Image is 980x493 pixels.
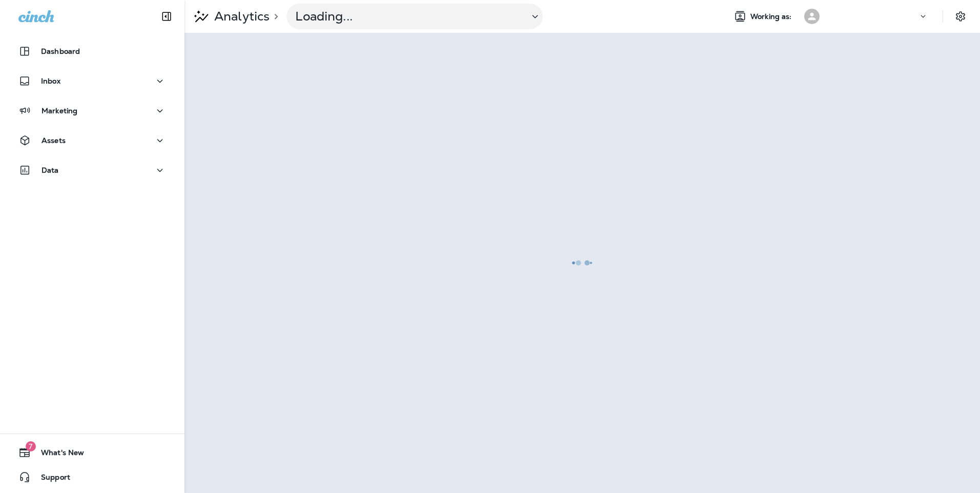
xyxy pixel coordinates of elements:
span: Support [31,473,70,485]
span: 7 [26,441,36,451]
button: Support [10,467,174,487]
button: Inbox [10,71,174,91]
p: > [270,12,278,20]
span: Working as: [750,12,794,21]
button: Assets [10,130,174,151]
button: Settings [951,7,970,26]
p: Loading... [295,9,521,24]
button: 7What's New [10,442,174,463]
p: Dashboard [41,47,80,55]
p: Assets [42,136,66,145]
button: Data [10,160,174,180]
button: Dashboard [10,41,174,61]
button: Collapse Sidebar [152,6,181,27]
p: Analytics [210,9,270,24]
button: Marketing [10,100,174,121]
p: Marketing [42,107,77,115]
p: Inbox [41,77,60,85]
p: Data [42,166,59,174]
span: What's New [31,448,84,461]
